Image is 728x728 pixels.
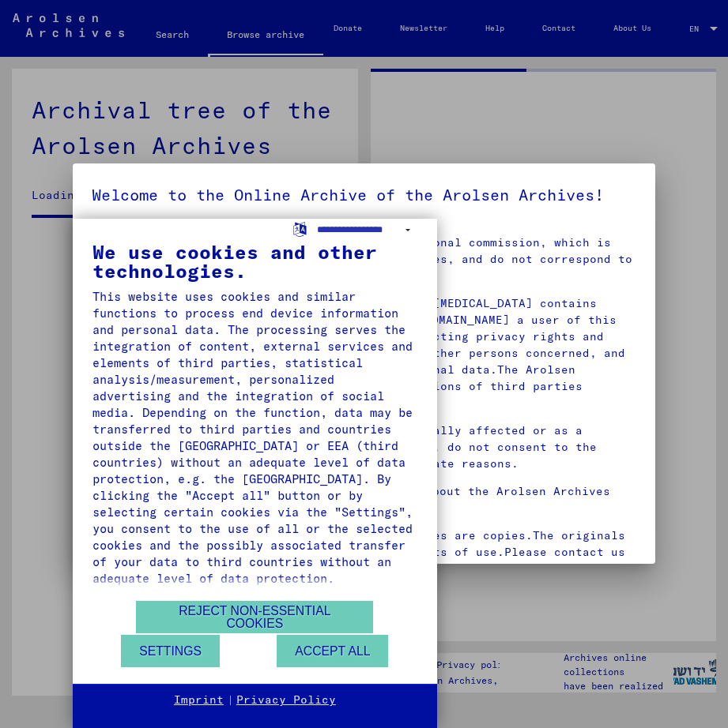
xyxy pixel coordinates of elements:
a: Imprint [174,692,224,708]
div: We use cookies and other technologies. [92,242,417,280]
a: Privacy Policy [236,692,336,708]
button: Accept all [277,635,388,667]
button: Settings [121,635,220,667]
div: This website uses cookies and similar functions to process end device information and personal da... [92,288,417,587]
button: Reject non-essential cookies [136,601,373,633]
